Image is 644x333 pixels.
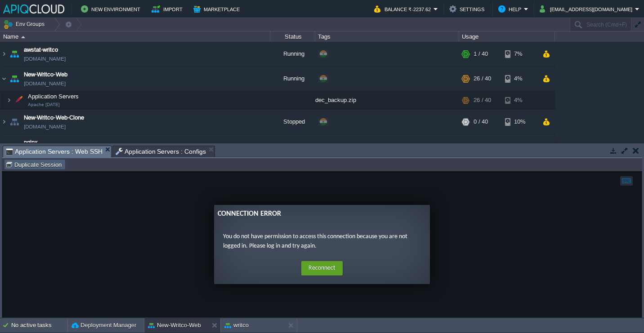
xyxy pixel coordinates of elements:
button: [EMAIL_ADDRESS][DOMAIN_NAME] [540,4,635,14]
img: AMDAwAAAACH5BAEAAAAALAAAAAABAAEAAAICRAEAOw== [0,67,8,91]
p: You do not have permission to access this connection because you are not logged in. Please log in... [221,60,419,79]
img: AMDAwAAAACH5BAEAAAAALAAAAAABAAEAAAICRAEAOw== [8,110,21,134]
button: Help [498,4,524,14]
a: [DOMAIN_NAME] [24,79,66,88]
img: AMDAwAAAACH5BAEAAAAALAAAAAABAAEAAAICRAEAOw== [8,134,21,159]
button: Marketplace [193,4,242,14]
img: AMDAwAAAACH5BAEAAAAALAAAAAABAAEAAAICRAEAOw== [0,110,8,134]
span: Application Servers : Configs [116,146,206,157]
div: Stopped [270,110,315,134]
button: Deployment Manager [72,321,136,330]
img: AMDAwAAAACH5BAEAAAAALAAAAAABAAEAAAICRAEAOw== [12,91,25,109]
a: New-Writco-Web-Clone [24,113,84,122]
div: Usage [460,31,555,42]
button: Env Groups [3,18,48,31]
div: 26 / 40 [474,91,491,109]
div: Stopped [270,134,315,159]
div: 4% [505,67,534,91]
a: awstat-writco [24,45,58,54]
button: Balance ₹-2237.62 [374,4,434,14]
img: APIQCloud [3,4,64,13]
div: Running [270,42,315,66]
div: Name [1,31,270,42]
button: New-Writco-Web [148,321,201,330]
img: AMDAwAAAACH5BAEAAAAALAAAAAABAAEAAAICRAEAOw== [8,67,21,91]
span: Application Servers [27,93,80,100]
img: AMDAwAAAACH5BAEAAAAALAAAAAABAAEAAAICRAEAOw== [21,36,25,38]
div: Running [270,67,315,91]
div: Status [271,31,315,42]
button: Import [152,4,185,14]
button: New Environment [81,4,143,14]
button: writco [224,321,249,330]
div: 7% [505,42,534,66]
a: Application ServersApache [DATE] [27,93,80,100]
img: AMDAwAAAACH5BAEAAAAALAAAAAABAAEAAAICRAEAOw== [8,42,21,66]
div: 4% [505,91,534,109]
button: Duplicate Session [5,160,64,169]
a: New-Writco-Web [24,70,67,79]
button: Reconnect [299,89,340,104]
div: dec_backup.zip [315,91,459,109]
div: 0 / 4 [474,134,485,159]
a: [DOMAIN_NAME] [24,122,66,131]
a: [DOMAIN_NAME] [24,54,66,63]
img: AMDAwAAAACH5BAEAAAAALAAAAAABAAEAAAICRAEAOw== [0,42,8,66]
div: Connection Error [215,37,424,48]
img: AMDAwAAAACH5BAEAAAAALAAAAAABAAEAAAICRAEAOw== [0,134,8,159]
div: No active tasks [11,318,67,333]
a: nginx [24,138,38,147]
div: 26 / 40 [474,67,491,91]
div: 10% [505,134,534,159]
div: 1 / 40 [474,42,488,66]
button: Settings [449,4,487,14]
div: 10% [505,110,534,134]
div: Tags [316,31,459,42]
span: Application Servers : Web SSH [6,146,103,157]
img: AMDAwAAAACH5BAEAAAAALAAAAAABAAEAAAICRAEAOw== [6,91,12,109]
div: 0 / 40 [474,110,488,134]
span: Apache [DATE] [28,102,60,107]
